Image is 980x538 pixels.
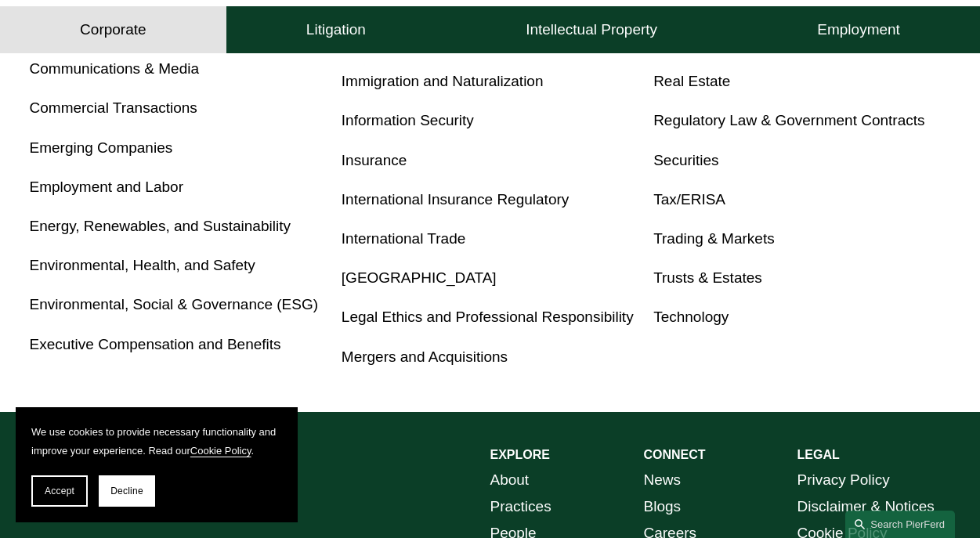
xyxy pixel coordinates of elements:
button: Accept [31,475,88,507]
span: Decline [110,486,143,496]
a: Regulatory Law & Government Contracts [653,112,924,128]
a: International Trade [342,230,465,247]
a: Tax/ERISA [653,191,725,208]
a: Real Estate [653,73,730,89]
a: Employment and Labor [30,179,183,195]
h4: Employment [817,20,900,39]
a: Search this site [845,511,955,538]
a: Commercial Transactions [30,99,197,116]
a: Communications & Media [30,60,199,77]
a: About [490,467,530,493]
a: Legal Ethics and Professional Responsibility [342,309,634,325]
a: Privacy Policy [797,467,889,493]
h4: Intellectual Property [526,20,657,39]
strong: EXPLORE [490,448,550,461]
a: Energy, Renewables, and Sustainability [30,218,291,234]
span: Accept [45,486,74,496]
a: Environmental, Health, and Safety [30,257,255,273]
h4: Litigation [306,20,366,39]
a: Information Security [342,112,474,128]
a: Immigration and Naturalization [342,73,544,89]
a: Blogs [643,493,681,520]
a: [GEOGRAPHIC_DATA] [342,269,497,286]
a: Environmental, Social & Governance (ESG) [30,296,319,312]
a: Mergers and Acquisitions [342,348,508,365]
a: Technology [653,309,729,325]
a: Practices [490,493,551,520]
a: News [643,467,681,493]
strong: CONNECT [643,448,705,461]
section: Cookie banner [16,407,298,522]
a: Executive Compensation and Benefits [30,336,281,352]
a: Trading & Markets [653,230,775,247]
a: Insurance [342,152,407,168]
a: Securities [653,152,718,168]
button: Decline [99,475,155,507]
strong: LEGAL [797,448,839,461]
a: Emerging Companies [30,139,173,156]
a: International Insurance Regulatory [342,191,569,208]
a: Trusts & Estates [653,269,762,286]
h4: Corporate [80,20,146,39]
p: We use cookies to provide necessary functionality and improve your experience. Read our . [31,423,282,460]
a: Disclaimer & Notices [797,493,934,520]
a: Cookie Policy [190,445,251,457]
